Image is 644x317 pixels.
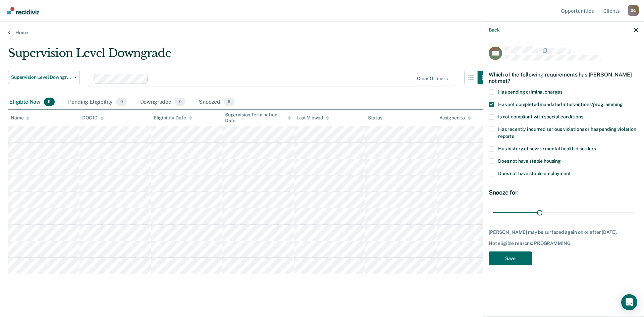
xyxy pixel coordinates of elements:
[417,76,448,82] div: Clear officers
[489,27,499,33] button: Back
[82,115,104,121] div: DOC ID
[139,95,187,110] div: Downgraded
[498,158,561,163] span: Does not have stable housing
[44,98,55,106] span: 9
[116,98,126,106] span: 0
[498,126,636,139] span: Has recently incurred serious violations or has pending violation reports
[7,7,39,14] img: Recidiviz
[498,89,562,94] span: Has pending criminal charges
[489,189,638,196] div: Snooze for:
[368,115,382,121] div: Status
[67,95,128,110] div: Pending Eligibility
[297,115,329,121] div: Last Viewed
[489,241,638,246] div: Not eligible reasons: PROGRAMMING
[489,229,638,235] div: [PERSON_NAME] may be surfaced again on or after [DATE].
[489,251,532,265] button: Save
[439,115,471,121] div: Assigned to
[175,98,185,106] span: 0
[11,74,71,80] span: Supervision Level Downgrade
[498,101,623,107] span: Has not completed mandated interventions/programming
[498,170,571,176] span: Does not have stable employment
[154,115,192,121] div: Eligibility Date
[628,5,639,16] div: S G
[621,294,637,310] div: Open Intercom Messenger
[225,112,291,123] div: Supervision Termination Date
[224,98,234,106] span: 6
[11,115,30,121] div: Name
[498,114,583,119] span: Is not compliant with special conditions
[8,46,491,65] div: Supervision Level Downgrade
[198,95,236,110] div: Snoozed
[498,146,596,151] span: Has history of severe mental health disorders
[489,66,638,89] div: Which of the following requirements has [PERSON_NAME] not met?
[8,95,56,110] div: Eligible Now
[8,30,636,36] a: Home
[628,5,639,16] button: Profile dropdown button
